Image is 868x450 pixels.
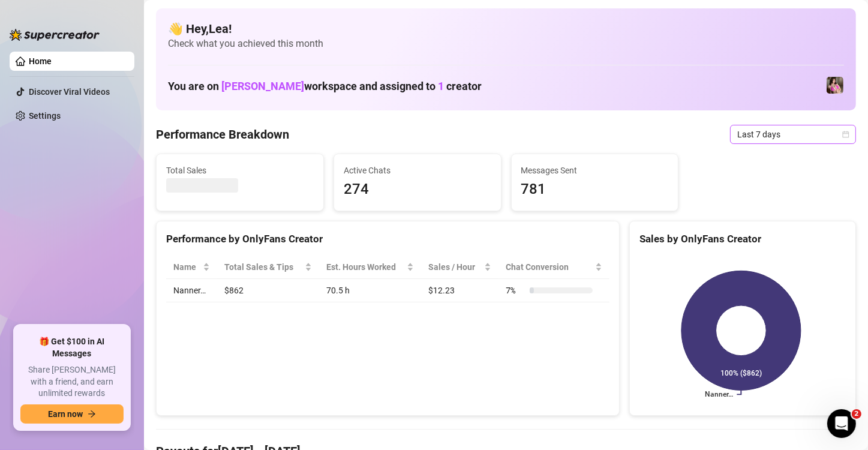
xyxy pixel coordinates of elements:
a: Discover Viral Videos [29,87,110,97]
span: Sales / Hour [428,260,482,274]
div: Sales by OnlyFans Creator [639,231,846,247]
iframe: Intercom live chat [827,409,856,438]
img: logo-BBDzfeDw.svg [10,29,100,41]
span: Total Sales [166,164,314,177]
span: Name [173,260,200,274]
button: Earn nowarrow-right [20,404,124,424]
div: Est. Hours Worked [326,260,404,274]
a: Settings [29,111,61,121]
text: Nanner… [705,391,733,399]
span: 1 [438,80,444,92]
td: $12.23 [421,279,498,302]
span: Share [PERSON_NAME] with a friend, and earn unlimited rewards [20,364,124,400]
span: arrow-right [88,410,96,418]
span: 781 [521,178,669,201]
td: 70.5 h [319,279,421,302]
span: Check what you achieved this month [168,37,844,50]
div: Performance by OnlyFans Creator [166,231,609,247]
span: 274 [344,178,491,201]
span: 2 [852,409,861,419]
span: Last 7 days [737,125,849,143]
span: Earn now [48,409,83,419]
h4: 👋 Hey, Lea ! [168,20,844,37]
th: Sales / Hour [421,256,498,279]
td: $862 [217,279,319,302]
span: 7 % [506,284,525,297]
h4: Performance Breakdown [156,126,289,143]
span: Messages Sent [521,164,669,177]
th: Chat Conversion [498,256,609,279]
span: Active Chats [344,164,491,177]
span: [PERSON_NAME] [221,80,304,92]
span: 🎁 Get $100 in AI Messages [20,336,124,359]
td: Nanner… [166,279,217,302]
h1: You are on workspace and assigned to creator [168,80,482,93]
th: Total Sales & Tips [217,256,319,279]
img: Nanner [827,77,843,94]
a: Home [29,56,52,66]
span: Total Sales & Tips [224,260,302,274]
span: Chat Conversion [506,260,593,274]
span: calendar [842,131,849,138]
th: Name [166,256,217,279]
